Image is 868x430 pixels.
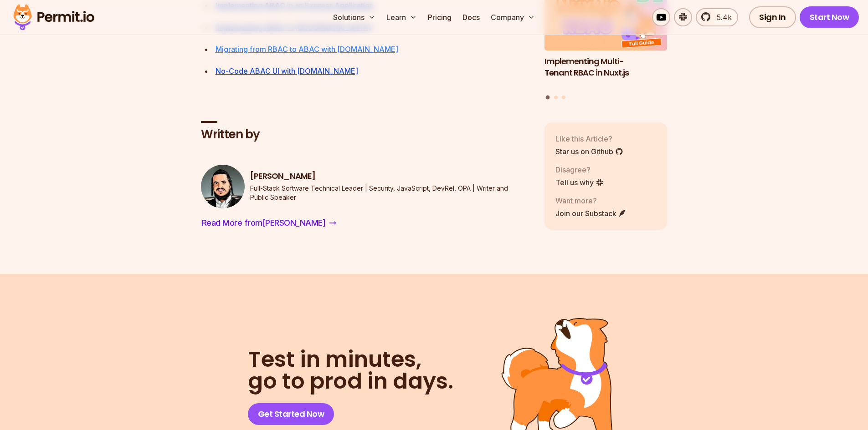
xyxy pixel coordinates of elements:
[201,165,245,208] img: Gabriel L. Manor
[546,96,550,100] button: Go to slide 1
[201,126,530,143] h2: Written by
[544,56,668,79] h3: Implementing Multi-Tenant RBAC in Nuxt.js
[250,171,530,182] h3: [PERSON_NAME]
[800,6,859,28] a: Start Now
[696,8,738,26] a: 5.4k
[555,134,623,145] p: Like this Article?
[250,184,530,202] p: Full-Stack Software Technical Leader | Security, JavaScript, DevRel, OPA | Writer and Public Speaker
[711,12,732,23] span: 5.4k
[383,8,421,26] button: Learn
[9,2,98,33] img: Permit logo
[248,403,334,425] a: Get Started Now
[555,147,623,157] a: Star us on Github
[554,96,558,99] button: Go to slide 2
[248,349,453,370] span: Test in minutes,
[329,8,379,26] button: Solutions
[216,66,358,76] a: No-Code ABAC UI with [DOMAIN_NAME]
[562,96,565,99] button: Go to slide 3
[201,216,338,230] a: Read More from[PERSON_NAME]
[202,217,326,229] span: Read More from [PERSON_NAME]
[555,165,604,176] p: Disagree?
[424,8,455,26] a: Pricing
[555,177,604,188] a: Tell us why
[216,45,398,54] a: Migrating from RBAC to ABAC with [DOMAIN_NAME]
[487,8,539,26] button: Company
[555,196,627,207] p: Want more?
[555,208,627,219] a: Join our Substack
[248,349,453,392] h2: go to prod in days.
[459,8,483,26] a: Docs
[749,6,796,28] a: Sign In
